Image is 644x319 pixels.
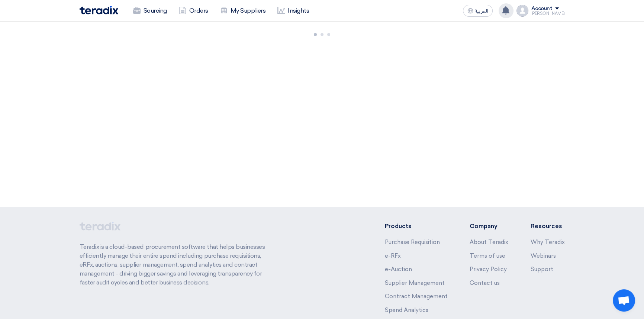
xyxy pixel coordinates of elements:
li: Company [470,222,508,231]
a: e-Auction [384,266,412,273]
div: [PERSON_NAME] [531,12,565,16]
li: Products [384,222,447,231]
a: About Teradix [470,239,508,245]
a: Spend Analytics [384,307,428,313]
a: Supplier Management [384,280,444,286]
a: Orders [173,3,214,19]
a: Sourcing [127,3,173,19]
a: Webinars [531,253,556,259]
a: My Suppliers [214,3,271,19]
a: Contact us [470,280,500,286]
span: العربية [475,9,488,14]
p: Teradix is a cloud-based procurement software that helps businesses efficiently manage their enti... [80,242,274,287]
img: Teradix logo [80,6,118,14]
a: Contract Management [384,293,447,300]
a: Support [531,266,553,273]
img: profile_test.png [516,5,528,17]
a: Terms of use [470,253,505,259]
li: Resources [531,222,565,231]
a: Why Teradix [531,239,565,245]
a: e-RFx [384,253,400,259]
div: Account [531,6,553,12]
a: Insights [271,3,315,19]
button: العربية [463,5,493,17]
a: Privacy Policy [470,266,507,273]
a: Open chat [613,289,635,312]
a: Purchase Requisition [384,239,439,245]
